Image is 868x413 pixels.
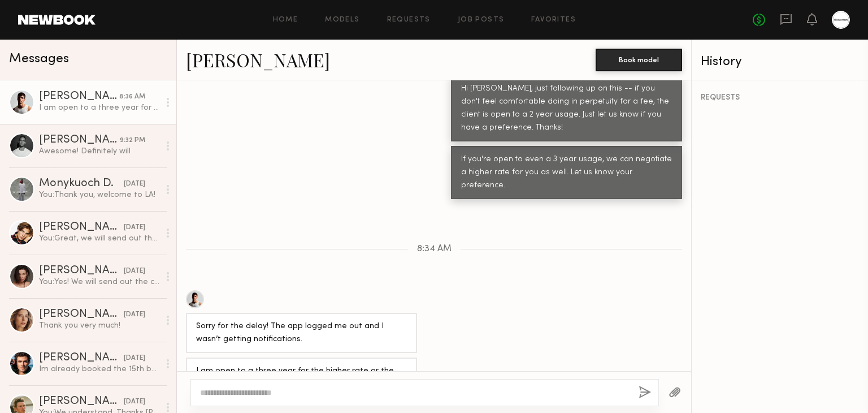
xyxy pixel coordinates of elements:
a: Home [273,16,298,24]
a: Favorites [531,16,576,24]
button: Book model [596,49,682,71]
div: Sorry for the delay! The app logged me out and I wasn’t getting notifications. [196,320,407,346]
div: [DATE] [124,266,145,277]
div: [DATE] [124,353,145,364]
div: [PERSON_NAME] [39,135,120,146]
div: Monykuoch D. [39,178,124,190]
div: [PERSON_NAME] [39,91,119,102]
div: Hi [PERSON_NAME], just following up on this -- if you don't feel comfortable doing in perpetuity ... [461,83,672,135]
a: [PERSON_NAME] [186,48,330,72]
div: [PERSON_NAME] [39,309,124,320]
div: If you're open to even a 3 year usage, we can negotiate a higher rate for you as well. Let us kno... [461,153,672,192]
div: Awesome! Definitely will [39,146,159,157]
div: History [701,55,859,68]
div: [PERSON_NAME] [39,265,124,277]
a: Requests [387,16,431,24]
div: Thank you very much! [39,320,159,331]
div: [DATE] [124,222,145,233]
div: I am open to a three year for the higher rate or the two year if not. Thank you! [39,102,159,113]
div: You: Thank you, welcome to LA! [39,190,159,200]
span: Messages [9,53,69,66]
div: 9:32 PM [120,135,145,146]
div: I am open to a three year for the higher rate or the two year if not. Thank you! [196,365,407,391]
div: [PERSON_NAME] [39,352,124,364]
div: 8:36 AM [119,92,145,102]
div: You: Yes! We will send out the call sheet via email [DATE]! [39,277,159,287]
div: You: Great, we will send out the call sheet [DATE] via email! [39,233,159,244]
span: 8:34 AM [417,244,452,254]
a: Models [325,16,359,24]
div: [DATE] [124,397,145,407]
a: Book model [596,54,682,64]
div: [PERSON_NAME] B. [39,222,124,233]
div: [PERSON_NAME] [39,396,124,407]
div: Im already booked the 15th but can do any other day that week. Could we do 13,14, 16, or 17? Let ... [39,364,159,375]
div: REQUESTS [701,94,859,102]
div: [DATE] [124,309,145,320]
a: Job Posts [458,16,505,24]
div: [DATE] [124,179,145,190]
